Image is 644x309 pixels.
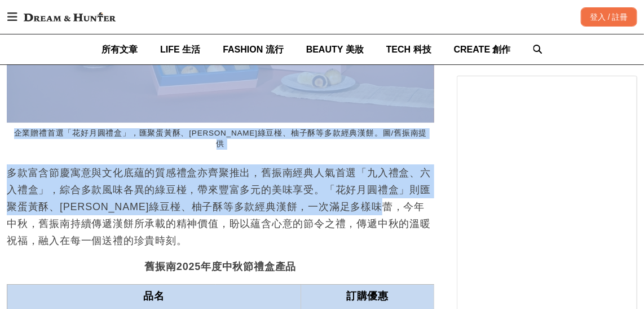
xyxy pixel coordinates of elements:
a: 所有文章 [102,34,138,64]
span: 所有文章 [102,45,138,54]
strong: 訂購優惠 [346,290,389,302]
figcaption: 企業贈禮首選「花好月圓禮盒」，匯聚蛋黃酥、[PERSON_NAME]綠豆椪、柚子酥等多款經典漢餅。圖/舊振南提供 [7,123,434,155]
a: TECH 科技 [386,34,431,64]
span: BEAUTY 美妝 [306,45,364,54]
strong: 年度中秋節禮盒產品 [201,261,296,272]
span: TECH 科技 [386,45,431,54]
a: CREATE 創作 [454,34,511,64]
a: BEAUTY 美妝 [306,34,364,64]
span: LIFE 生活 [160,45,200,54]
strong: 品名 [143,290,165,302]
a: FASHION 流行 [223,34,284,64]
span: FASHION 流行 [223,45,284,54]
p: 多款富含節慶寓意與文化底蘊的質感禮盒亦齊聚推出，舊振南經典人氣首選「九入禮盒、六入禮盒」，綜合多款風味各異的綠豆椪，帶來豐富多元的美味享受。「花好月圓禮盒」則匯聚蛋黃酥、[PERSON_NAME... [7,164,434,249]
span: CREATE 創作 [454,45,511,54]
strong: 舊振南 [145,261,177,272]
strong: 2025 [177,261,201,272]
a: LIFE 生活 [160,34,200,64]
div: 登入 / 註冊 [581,7,637,27]
img: Dream & Hunter [18,7,121,27]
